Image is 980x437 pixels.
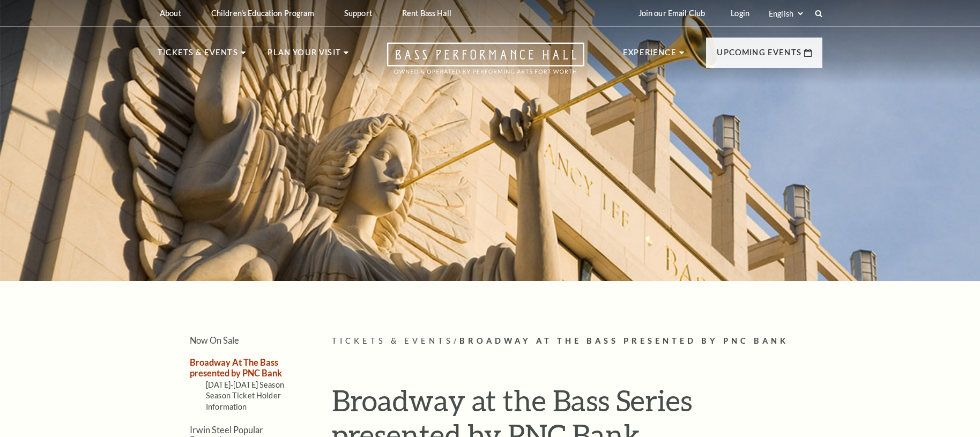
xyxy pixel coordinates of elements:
[268,46,341,65] p: Plan Your Visit
[459,336,789,345] span: Broadway At The Bass presented by PNC Bank
[160,9,181,18] p: About
[344,9,372,18] p: Support
[767,9,805,19] select: Select:
[211,9,314,18] p: Children's Education Program
[332,336,454,345] span: Tickets & Events
[332,335,822,348] p: /
[158,46,238,65] p: Tickets & Events
[717,46,801,65] p: Upcoming Events
[190,357,282,377] a: Broadway At The Bass presented by PNC Bank
[206,391,281,411] a: Season Ticket Holder Information
[190,335,239,345] a: Now On Sale
[402,9,451,18] p: Rent Bass Hall
[206,380,284,389] a: [DATE]-[DATE] Season
[623,46,677,65] p: Experience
